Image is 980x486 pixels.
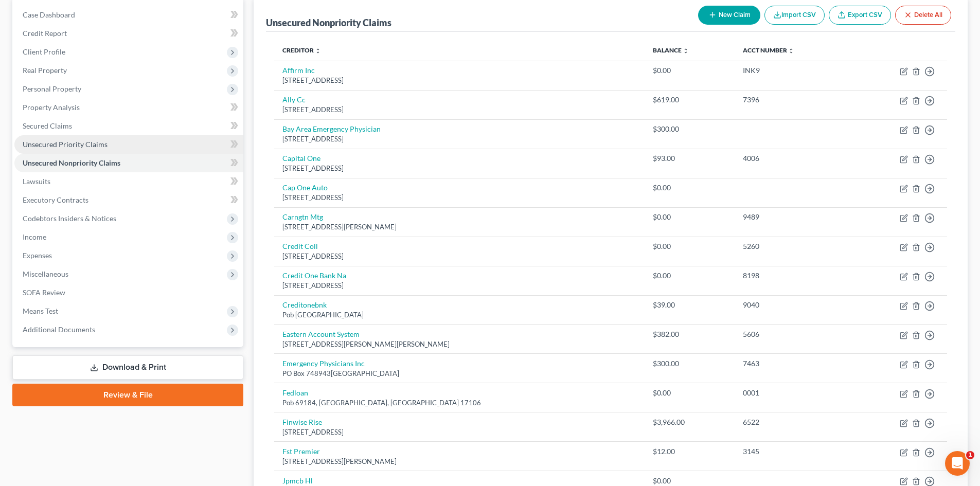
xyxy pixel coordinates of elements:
[23,47,65,56] span: Client Profile
[282,164,636,173] div: [STREET_ADDRESS]
[282,330,360,338] a: Eastern Account System
[743,417,843,427] div: 6522
[282,281,636,291] div: [STREET_ADDRESS]
[966,451,974,459] span: 1
[653,271,727,281] div: $0.00
[282,66,315,75] a: Affirm Inc
[743,388,843,398] div: 0001
[282,388,308,397] a: Fedloan
[282,418,322,426] a: Finwise Rise
[653,241,727,251] div: $0.00
[282,447,320,456] a: Fst Premier
[23,66,67,75] span: Real Property
[653,329,727,339] div: $382.00
[266,16,391,29] div: Unsecured Nonpriority Claims
[23,140,108,149] span: Unsecured Priority Claims
[23,29,67,38] span: Credit Report
[829,6,891,25] a: Export CSV
[14,98,243,117] a: Property Analysis
[653,476,727,486] div: $0.00
[653,95,727,105] div: $619.00
[282,154,320,163] a: Capital One
[653,300,727,310] div: $39.00
[282,46,321,54] a: Creditor unfold_more
[282,359,365,368] a: Emergency Physicians Inc
[743,95,843,105] div: 7396
[12,384,243,406] a: Review & File
[788,48,794,54] i: unfold_more
[282,242,318,250] a: Credit Coll
[653,183,727,193] div: $0.00
[653,358,727,369] div: $300.00
[653,153,727,164] div: $93.00
[683,48,689,54] i: unfold_more
[282,95,306,104] a: Ally Cc
[743,300,843,310] div: 9040
[14,6,243,24] a: Case Dashboard
[653,212,727,222] div: $0.00
[23,103,80,112] span: Property Analysis
[945,451,970,476] iframe: Intercom live chat
[743,212,843,222] div: 9489
[23,325,95,334] span: Additional Documents
[282,476,313,485] a: Jpmcb Hl
[698,6,760,25] button: New Claim
[23,307,58,315] span: Means Test
[743,46,794,54] a: Acct Number unfold_more
[743,358,843,369] div: 7463
[743,446,843,457] div: 3145
[653,388,727,398] div: $0.00
[282,134,636,144] div: [STREET_ADDRESS]
[23,269,68,278] span: Miscellaneous
[743,271,843,281] div: 8198
[23,10,75,19] span: Case Dashboard
[282,105,636,115] div: [STREET_ADDRESS]
[282,300,327,309] a: Creditonebnk
[743,241,843,251] div: 5260
[282,183,328,192] a: Cap One Auto
[653,65,727,76] div: $0.00
[282,76,636,85] div: [STREET_ADDRESS]
[764,6,825,25] button: Import CSV
[743,329,843,339] div: 5606
[282,427,636,437] div: [STREET_ADDRESS]
[23,158,120,167] span: Unsecured Nonpriority Claims
[743,153,843,164] div: 4006
[282,369,636,379] div: PO Box 748943[GEOGRAPHIC_DATA]
[23,84,81,93] span: Personal Property
[282,339,636,349] div: [STREET_ADDRESS][PERSON_NAME][PERSON_NAME]
[23,251,52,260] span: Expenses
[282,457,636,466] div: [STREET_ADDRESS][PERSON_NAME]
[14,191,243,209] a: Executory Contracts
[14,117,243,135] a: Secured Claims
[282,124,381,133] a: Bay Area Emergency Physician
[282,222,636,232] div: [STREET_ADDRESS][PERSON_NAME]
[14,283,243,302] a: SOFA Review
[653,124,727,134] div: $300.00
[23,288,65,297] span: SOFA Review
[14,172,243,191] a: Lawsuits
[315,48,321,54] i: unfold_more
[23,121,72,130] span: Secured Claims
[14,154,243,172] a: Unsecured Nonpriority Claims
[282,310,636,320] div: Pob [GEOGRAPHIC_DATA]
[282,398,636,408] div: Pob 69184, [GEOGRAPHIC_DATA], [GEOGRAPHIC_DATA] 17106
[23,214,116,223] span: Codebtors Insiders & Notices
[282,193,636,203] div: [STREET_ADDRESS]
[743,65,843,76] div: INK9
[14,24,243,43] a: Credit Report
[653,446,727,457] div: $12.00
[23,232,46,241] span: Income
[282,212,323,221] a: Carngtn Mtg
[23,177,50,186] span: Lawsuits
[282,251,636,261] div: [STREET_ADDRESS]
[12,355,243,380] a: Download & Print
[653,417,727,427] div: $3,966.00
[23,195,88,204] span: Executory Contracts
[653,46,689,54] a: Balance unfold_more
[282,271,346,280] a: Credit One Bank Na
[895,6,951,25] button: Delete All
[14,135,243,154] a: Unsecured Priority Claims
